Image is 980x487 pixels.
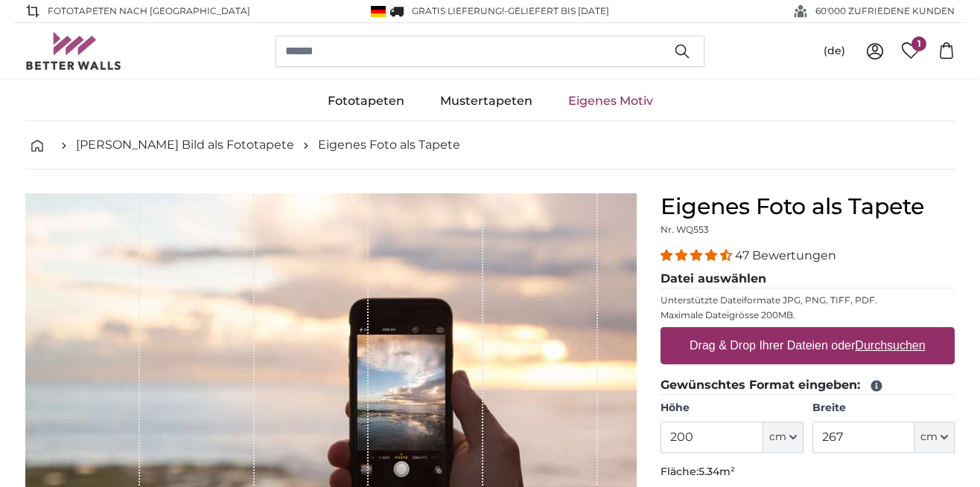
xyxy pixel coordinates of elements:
p: Fläche: [661,465,955,480]
h1: Eigenes Foto als Tapete [661,193,955,220]
nav: breadcrumbs [25,121,955,170]
p: Maximale Dateigrösse 200MB. [661,309,955,321]
button: cm [914,422,955,453]
legend: Datei auswählen [661,270,955,288]
label: Höhe [661,401,803,416]
span: GRATIS Lieferung! [412,5,504,16]
legend: Gewünschtes Format eingeben: [661,376,955,395]
span: 4.38 stars [661,248,735,262]
a: [PERSON_NAME] Bild als Fototapete [76,136,294,154]
span: 47 Bewertungen [735,248,836,262]
a: Eigenes Motiv [550,82,671,120]
u: Durchsuchen [856,339,926,352]
a: Fototapeten [310,82,422,120]
span: Fototapeten nach [GEOGRAPHIC_DATA] [48,4,250,18]
img: Betterwalls [25,32,122,70]
button: cm [763,422,804,453]
a: Mustertapeten [422,82,550,120]
span: cm [769,430,786,445]
img: Deutschland [371,6,386,17]
a: Eigenes Foto als Tapete [318,136,460,154]
span: Nr. WQ553 [661,224,709,235]
label: Breite [812,401,955,416]
p: Unterstützte Dateiformate JPG, PNG, TIFF, PDF. [661,294,955,306]
span: 5.34m² [699,465,735,478]
span: 1 [911,36,926,51]
span: 60'000 ZUFRIEDENE KUNDEN [815,4,955,18]
span: Geliefert bis [DATE] [508,5,609,16]
span: cm [920,430,938,445]
label: Drag & Drop Ihrer Dateien oder [684,331,932,361]
span: - [504,5,609,16]
button: (de) [812,38,857,65]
